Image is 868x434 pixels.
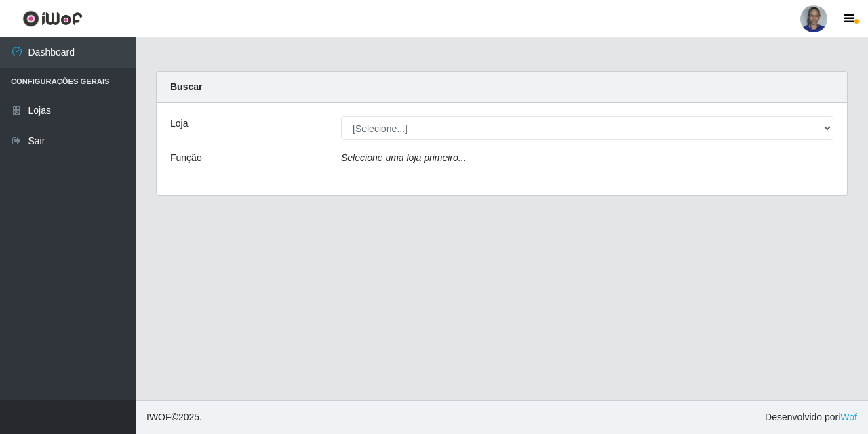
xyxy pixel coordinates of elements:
label: Loja [170,116,188,131]
strong: Buscar [170,81,202,92]
span: IWOF [146,412,172,422]
span: Desenvolvido por [765,410,857,425]
img: CoreUI Logo [22,10,83,27]
a: iWof [838,412,857,422]
label: Função [170,151,202,165]
i: Selecione uma loja primeiro... [341,152,466,163]
span: © 2025 . [146,410,202,425]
